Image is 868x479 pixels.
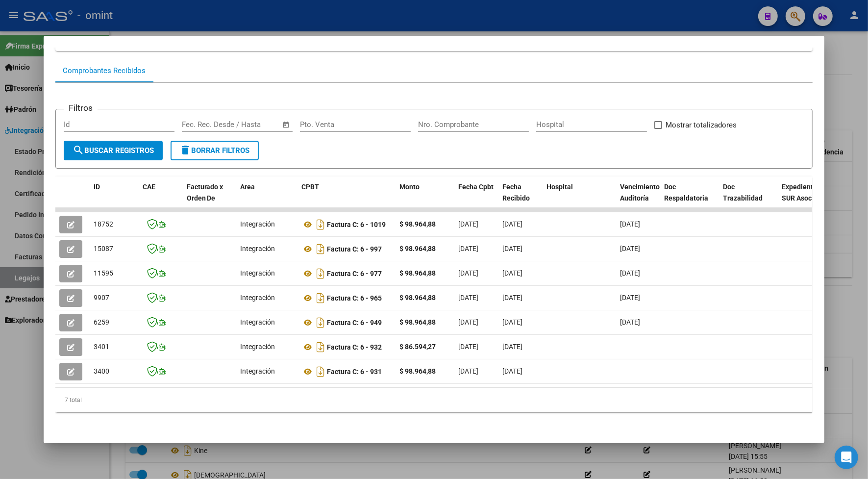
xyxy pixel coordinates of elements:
i: Descargar documento [315,241,327,257]
span: 11595 [94,269,113,277]
span: [DATE] [503,367,523,375]
span: [DATE] [459,318,479,326]
datatable-header-cell: Facturado x Orden De [183,176,237,220]
strong: Factura C: 6 - 1019 [327,221,386,228]
span: Borrar Filtros [179,146,250,155]
strong: Factura C: 6 - 949 [327,319,382,327]
datatable-header-cell: Hospital [543,176,617,220]
span: CPBT [302,183,320,191]
span: Fecha Cpbt [459,183,494,191]
span: [DATE] [620,318,641,326]
div: 7 total [55,388,813,412]
span: [DATE] [459,367,479,375]
datatable-header-cell: ID [90,176,139,220]
input: Fecha fin [230,120,278,129]
strong: $ 98.964,88 [400,245,436,252]
datatable-header-cell: CAE [139,176,183,220]
strong: $ 98.964,88 [400,367,436,375]
strong: Factura C: 6 - 931 [327,368,382,376]
strong: $ 86.594,27 [400,343,436,351]
datatable-header-cell: Area [237,176,298,220]
datatable-header-cell: Fecha Recibido [499,176,543,220]
button: Buscar Registros [64,141,163,160]
strong: $ 98.964,88 [400,318,436,326]
datatable-header-cell: Vencimiento Auditoría [617,176,661,220]
span: Integración [241,318,275,326]
span: Mostrar totalizadores [666,119,737,131]
datatable-header-cell: Monto [396,176,455,220]
span: Integración [241,245,275,252]
span: 6259 [94,318,109,326]
datatable-header-cell: Expediente SUR Asociado [778,176,832,220]
span: CAE [143,183,155,191]
span: Fecha Recibido [503,183,530,202]
span: Integración [241,367,275,375]
strong: $ 98.964,88 [400,220,436,228]
i: Descargar documento [315,364,327,379]
span: Integración [241,220,275,228]
strong: $ 98.964,88 [400,269,436,277]
button: Borrar Filtros [171,141,259,160]
span: [DATE] [503,294,523,302]
span: Integración [241,343,275,351]
mat-icon: search [73,144,84,156]
span: [DATE] [503,318,523,326]
datatable-header-cell: Doc Respaldatoria [661,176,719,220]
span: Doc Respaldatoria [665,183,709,202]
mat-icon: delete [179,144,191,156]
span: [DATE] [503,343,523,351]
span: [DATE] [620,269,641,277]
datatable-header-cell: CPBT [298,176,396,220]
span: [DATE] [459,269,479,277]
button: Open calendar [280,119,292,130]
datatable-header-cell: Fecha Cpbt [455,176,499,220]
span: 3401 [94,343,109,351]
span: Integración [241,269,275,277]
input: Fecha inicio [182,120,222,129]
span: Hospital [547,183,573,191]
h3: Filtros [64,101,98,114]
span: 9907 [94,294,109,302]
span: Area [241,183,255,191]
span: [DATE] [620,294,641,302]
span: 18752 [94,220,113,228]
span: [DATE] [459,245,479,252]
span: [DATE] [459,294,479,302]
datatable-header-cell: Doc Trazabilidad [719,176,778,220]
strong: $ 98.964,88 [400,294,436,302]
i: Descargar documento [315,339,327,355]
strong: Factura C: 6 - 977 [327,270,382,277]
strong: Factura C: 6 - 965 [327,294,382,302]
i: Descargar documento [315,217,327,232]
span: [DATE] [459,343,479,351]
div: Open Intercom Messenger [835,446,858,469]
span: [DATE] [503,220,523,228]
span: Expediente SUR Asociado [782,183,826,202]
span: [DATE] [620,220,641,228]
span: 15087 [94,245,113,252]
span: Doc Trazabilidad [723,183,763,202]
strong: Factura C: 6 - 997 [327,245,382,253]
i: Descargar documento [315,290,327,306]
span: [DATE] [459,220,479,228]
span: Facturado x Orden De [187,183,223,202]
span: Integración [241,294,275,302]
span: [DATE] [503,269,523,277]
div: Comprobantes Recibidos [63,65,146,76]
span: 3400 [94,367,109,375]
span: [DATE] [503,245,523,252]
i: Descargar documento [315,266,327,281]
strong: Factura C: 6 - 932 [327,343,382,351]
span: ID [94,183,100,191]
span: Vencimiento Auditoría [620,183,660,202]
span: Monto [400,183,420,191]
i: Descargar documento [315,315,327,330]
span: Buscar Registros [73,146,154,155]
span: [DATE] [620,245,641,252]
